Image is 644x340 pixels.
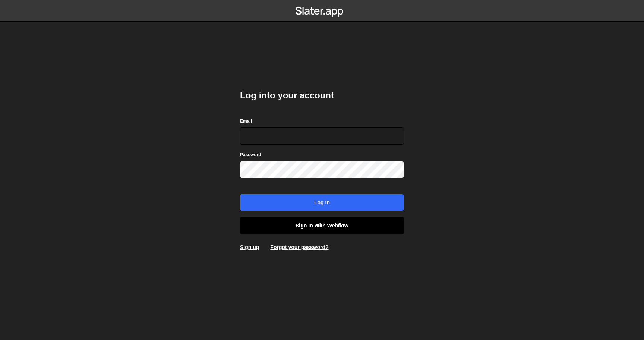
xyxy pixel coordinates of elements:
[240,217,404,234] a: Sign in with Webflow
[240,117,252,125] label: Email
[270,244,328,250] a: Forgot your password?
[240,194,404,211] input: Log in
[240,244,259,250] a: Sign up
[240,151,261,158] label: Password
[240,89,404,101] h2: Log into your account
